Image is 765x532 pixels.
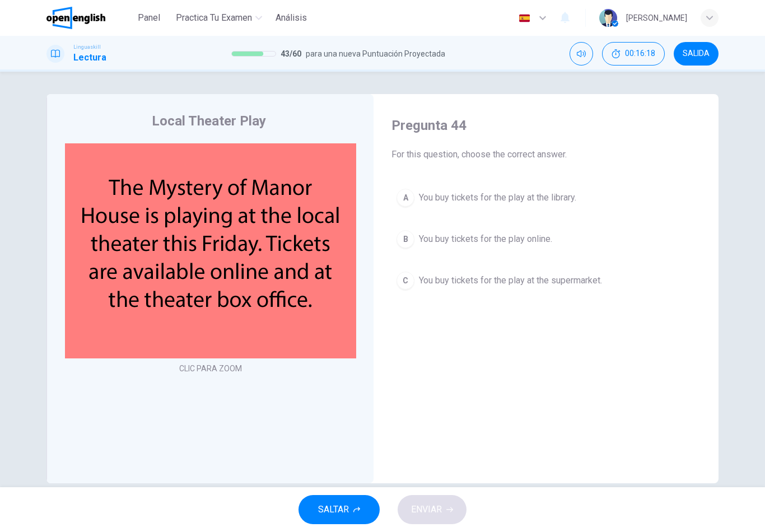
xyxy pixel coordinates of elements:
button: AYou buy tickets for the play at the library. [391,184,701,212]
span: 43 / 60 [281,47,301,60]
button: BYou buy tickets for the play online. [391,225,701,253]
div: B [397,230,414,248]
h1: Lectura [73,51,106,64]
div: C [397,272,414,290]
div: A [397,189,414,207]
a: OpenEnglish logo [46,7,131,29]
span: para una nueva Puntuación Proyectada [306,47,445,60]
h4: Pregunta 44 [391,116,701,134]
img: Profile picture [599,9,617,27]
button: CLIC PARA ZOOM [175,361,246,376]
span: You buy tickets for the play online. [419,232,552,246]
div: Silenciar [570,42,593,66]
button: SALIDA [674,42,719,66]
img: undefined [65,143,356,358]
button: Panel [131,8,167,28]
span: SALTAR [318,502,349,517]
span: Linguaskill [73,43,101,51]
img: es [517,14,531,22]
img: OpenEnglish logo [46,7,105,29]
h4: Local Theater Play [152,112,266,130]
span: You buy tickets for the play at the library. [419,191,576,204]
button: SALTAR [298,495,380,524]
button: Análisis [271,8,311,28]
button: CYou buy tickets for the play at the supermarket. [391,267,701,295]
button: Practica tu examen [171,8,267,28]
span: Panel [138,11,160,25]
span: 00:16:18 [625,49,655,58]
div: Ocultar [602,42,665,66]
span: For this question, choose the correct answer. [391,148,701,161]
span: Practica tu examen [176,11,252,25]
div: [PERSON_NAME] [626,11,687,25]
span: Análisis [276,11,307,25]
button: 00:16:18 [602,42,665,66]
span: SALIDA [683,49,710,58]
span: You buy tickets for the play at the supermarket. [419,274,602,287]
